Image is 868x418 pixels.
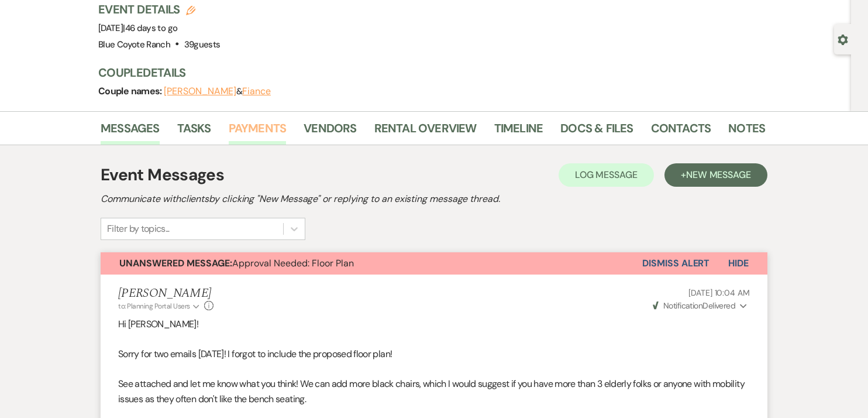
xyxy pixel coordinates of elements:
[559,163,654,187] button: Log Message
[101,119,160,145] a: Messages
[651,119,711,145] a: Contacts
[118,317,750,332] p: Hi [PERSON_NAME]!
[98,85,164,97] span: Couple names:
[118,301,190,311] span: to: Planning Portal Users
[118,301,201,311] button: to: Planning Portal Users
[118,376,750,406] p: See attached and let me know what you think! We can add more black chairs, which I would suggest ...
[575,169,638,181] span: Log Message
[653,300,736,311] span: Delivered
[651,300,750,312] button: NotificationDelivered
[118,286,213,301] h5: [PERSON_NAME]
[560,119,633,145] a: Docs & Files
[177,119,211,145] a: Tasks
[242,87,271,96] button: Fiance
[229,119,287,145] a: Payments
[164,87,236,96] button: [PERSON_NAME]
[664,163,767,187] button: +New Message
[374,119,477,145] a: Rental Overview
[688,287,750,298] span: [DATE] 10:04 AM
[107,222,170,236] div: Filter by topics...
[98,39,170,50] span: Blue Coyote Ranch
[98,1,220,18] h3: Event Details
[709,252,767,275] button: Hide
[494,119,543,145] a: Timeline
[728,257,749,269] span: Hide
[642,252,709,275] button: Dismiss Alert
[304,119,356,145] a: Vendors
[101,252,642,275] button: Unanswered Message:Approval Needed: Floor Plan
[728,119,765,145] a: Notes
[118,347,750,362] p: Sorry for two emails [DATE]! I forgot to include the proposed floor plan!
[838,33,848,44] button: Open lead details
[119,257,232,269] strong: Unanswered Message:
[119,257,354,269] span: Approval Needed: Floor Plan
[125,22,178,34] span: 46 days to go
[686,169,751,181] span: New Message
[98,64,753,81] h3: Couple Details
[164,85,271,97] span: &
[101,192,767,206] h2: Communicate with clients by clicking "New Message" or replying to an existing message thread.
[663,300,702,311] span: Notification
[184,39,221,50] span: 39 guests
[123,22,177,34] span: |
[98,22,177,34] span: [DATE]
[101,163,224,187] h1: Event Messages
